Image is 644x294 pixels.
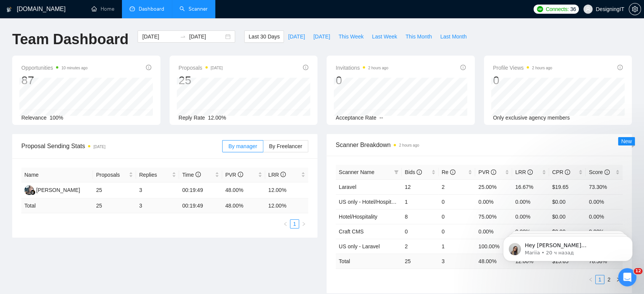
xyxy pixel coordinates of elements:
[96,171,127,179] span: Proposals
[604,275,614,284] li: 2
[436,30,471,43] button: Last Month
[549,209,586,224] td: $0.00
[621,138,632,144] span: New
[93,168,136,182] th: Proposals
[339,169,374,175] span: Scanner Name
[336,140,623,150] span: Scanner Breakdown
[211,66,223,70] time: [DATE]
[475,194,512,209] td: 0.00%
[61,66,87,70] time: 10 minutes ago
[604,169,610,175] span: info-circle
[21,63,88,72] span: Opportunities
[336,254,402,268] td: Total
[629,3,641,15] button: setting
[36,186,80,194] div: [PERSON_NAME]
[614,275,623,284] li: Next Page
[549,179,586,194] td: $19.65
[24,187,80,193] a: MC[PERSON_NAME]
[225,172,243,178] span: PVR
[21,73,88,88] div: 87
[512,194,549,209] td: 0.00%
[179,63,223,72] span: Proposals
[339,214,377,220] a: Hotel/Hospitality
[299,219,308,228] li: Next Page
[475,209,512,224] td: 75.00%
[142,32,177,41] input: Start date
[303,65,308,70] span: info-circle
[493,73,553,88] div: 0
[491,169,496,175] span: info-circle
[618,268,636,286] iframe: Intercom live chat
[339,243,380,249] a: US only - Laravel
[189,32,224,41] input: End date
[586,275,595,284] button: left
[392,166,400,178] span: filter
[475,179,512,194] td: 25.00%
[439,209,476,224] td: 0
[50,115,63,121] span: 100%
[565,169,570,175] span: info-circle
[339,184,356,190] a: Laravel
[248,32,280,41] span: Last 30 Days
[595,275,604,284] li: 1
[402,239,439,254] td: 2
[585,6,591,12] span: user
[380,115,383,121] span: --
[12,30,128,48] h1: Team Dashboard
[265,182,308,198] td: 12.00%
[402,209,439,224] td: 8
[222,182,265,198] td: 48.00%
[280,172,286,177] span: info-circle
[616,277,620,282] span: right
[450,169,455,175] span: info-circle
[512,179,549,194] td: 16.67%
[313,32,330,41] span: [DATE]
[614,275,623,284] button: right
[475,254,512,268] td: 48.00 %
[537,6,543,12] img: upwork-logo.png
[442,169,455,175] span: Re
[492,220,644,273] iframe: Intercom notifications сообщение
[586,179,623,194] td: 73.30%
[222,198,265,213] td: 48.00 %
[629,6,641,12] a: setting
[405,32,432,41] span: This Month
[136,168,179,182] th: Replies
[475,224,512,239] td: 0.00%
[634,268,642,274] span: 12
[401,30,436,43] button: This Month
[586,194,623,209] td: 0.00%
[589,169,609,175] span: Score
[475,239,512,254] td: 100.00%
[130,6,135,11] span: dashboard
[532,66,552,70] time: 2 hours ago
[605,275,613,284] a: 2
[21,115,46,121] span: Relevance
[180,34,186,40] span: to
[552,169,570,175] span: CPR
[136,182,179,198] td: 3
[268,172,286,178] span: LRR
[283,222,288,226] span: left
[339,228,364,235] a: Craft CMS
[546,5,569,13] span: Connects:
[339,199,401,205] a: US only - Hotel/Hospitality
[24,185,34,195] img: MC
[93,198,136,213] td: 25
[439,239,476,254] td: 1
[617,65,623,70] span: info-circle
[405,169,422,175] span: Bids
[6,3,12,16] img: logo
[439,254,476,268] td: 3
[238,172,243,177] span: info-circle
[368,30,401,43] button: Last Week
[281,219,290,228] li: Previous Page
[269,143,302,149] span: By Freelancer
[588,277,593,282] span: left
[136,198,179,213] td: 3
[493,63,553,72] span: Profile Views
[139,6,164,12] span: Dashboard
